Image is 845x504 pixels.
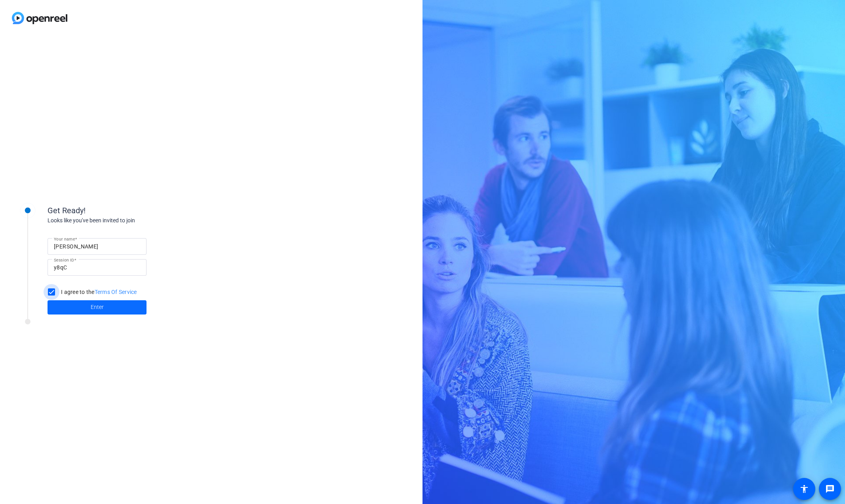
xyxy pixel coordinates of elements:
span: Enter [91,303,104,311]
mat-label: Session ID [54,258,74,262]
button: Enter [48,300,147,315]
label: I agree to the [59,288,137,296]
div: Get Ready! [48,205,206,216]
mat-label: Your name [54,237,75,241]
a: Terms Of Service [95,289,137,295]
div: Looks like you've been invited to join [48,216,206,225]
mat-icon: message [825,484,835,494]
mat-icon: accessibility [799,484,809,494]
